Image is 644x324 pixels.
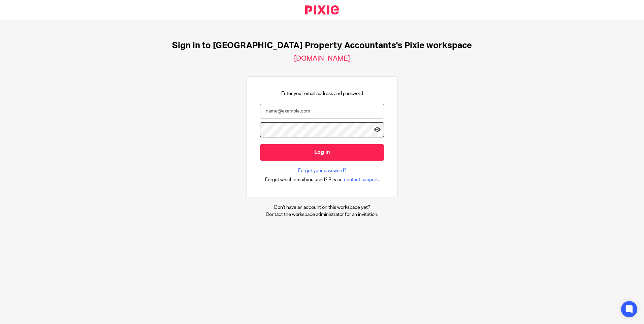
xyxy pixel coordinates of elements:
[265,176,379,184] div: .
[266,204,378,211] p: Don't have an account on this workspace yet?
[265,176,343,183] span: Forgot which email you used? Please
[260,104,384,119] input: name@example.com
[298,167,346,174] a: Forgot your password?
[266,211,378,218] p: Contact the workspace administrator for an invitation.
[260,144,384,161] input: Log in
[294,54,350,63] h2: [DOMAIN_NAME]
[344,176,378,183] span: contact support
[281,90,363,97] p: Enter your email address and password
[172,40,472,51] h1: Sign in to [GEOGRAPHIC_DATA] Property Accountants's Pixie workspace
